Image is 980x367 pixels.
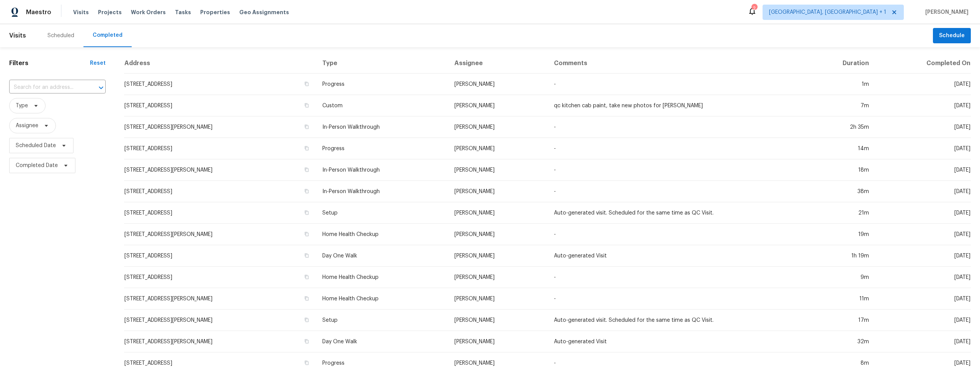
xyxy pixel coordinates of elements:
td: [DATE] [875,159,971,181]
td: 21m [802,202,875,224]
td: [PERSON_NAME] [448,310,548,331]
td: [PERSON_NAME] [448,202,548,224]
td: [DATE] [875,331,971,352]
td: - [548,224,802,245]
span: Projects [98,8,122,16]
td: [STREET_ADDRESS] [124,267,316,288]
td: In-Person Walkthrough [316,159,448,181]
input: Search for an address... [9,82,84,93]
td: Home Health Checkup [316,224,448,245]
td: Auto-generated visit. Scheduled for the same time as QC Visit. [548,310,802,331]
td: - [548,267,802,288]
td: [PERSON_NAME] [448,181,548,202]
td: [STREET_ADDRESS] [124,138,316,159]
span: Properties [200,8,230,16]
span: Work Orders [131,8,166,16]
td: [PERSON_NAME] [448,224,548,245]
button: Schedule [933,28,971,44]
span: Geo Assignments [239,8,289,16]
td: - [548,288,802,310]
div: Reset [90,59,106,67]
td: 11m [802,288,875,310]
span: [PERSON_NAME] [922,8,969,16]
td: [PERSON_NAME] [448,138,548,159]
td: Auto-generated visit. Scheduled for the same time as QC Visit. [548,202,802,224]
span: [GEOGRAPHIC_DATA], [GEOGRAPHIC_DATA] + 1 [769,8,886,16]
td: 17m [802,310,875,331]
button: Copy Address [303,252,310,259]
td: [DATE] [875,245,971,267]
td: Progress [316,74,448,95]
td: [DATE] [875,181,971,202]
span: Tasks [175,10,191,15]
td: [STREET_ADDRESS][PERSON_NAME] [124,159,316,181]
th: Completed On [875,53,971,74]
td: 38m [802,181,875,202]
td: - [548,159,802,181]
td: [PERSON_NAME] [448,331,548,352]
td: [STREET_ADDRESS] [124,74,316,95]
span: Type [16,102,28,110]
td: [DATE] [875,138,971,159]
button: Copy Address [303,123,310,130]
td: 18m [802,159,875,181]
th: Type [316,53,448,74]
td: 1m [802,74,875,95]
span: Scheduled Date [16,142,56,149]
td: [PERSON_NAME] [448,74,548,95]
button: Copy Address [303,231,310,238]
td: [PERSON_NAME] [448,267,548,288]
div: Completed [93,31,122,39]
button: Copy Address [303,274,310,280]
div: 2 [751,5,757,12]
td: 14m [802,138,875,159]
th: Duration [802,53,875,74]
td: [STREET_ADDRESS] [124,245,316,267]
td: - [548,181,802,202]
button: Copy Address [303,209,310,216]
span: Schedule [939,31,965,41]
td: Custom [316,95,448,116]
td: [PERSON_NAME] [448,245,548,267]
td: Day One Walk [316,331,448,352]
td: 2h 35m [802,116,875,138]
button: Copy Address [303,102,310,109]
td: [STREET_ADDRESS][PERSON_NAME] [124,116,316,138]
td: - [548,74,802,95]
td: [DATE] [875,202,971,224]
td: 7m [802,95,875,116]
td: [STREET_ADDRESS][PERSON_NAME] [124,310,316,331]
td: [STREET_ADDRESS] [124,202,316,224]
button: Open [96,82,106,93]
td: [DATE] [875,310,971,331]
button: Copy Address [303,80,310,87]
td: [PERSON_NAME] [448,159,548,181]
td: Auto-generated Visit [548,245,802,267]
td: 19m [802,224,875,245]
span: Maestro [26,8,51,16]
td: Day One Walk [316,245,448,267]
td: [DATE] [875,95,971,116]
td: Home Health Checkup [316,288,448,310]
td: In-Person Walkthrough [316,181,448,202]
td: Setup [316,310,448,331]
td: Setup [316,202,448,224]
td: - [548,116,802,138]
td: qc kitchen cab paint, take new photos for [PERSON_NAME] [548,95,802,116]
button: Copy Address [303,188,310,195]
td: [DATE] [875,288,971,310]
th: Assignee [448,53,548,74]
td: [STREET_ADDRESS][PERSON_NAME] [124,288,316,310]
td: [STREET_ADDRESS][PERSON_NAME] [124,331,316,352]
td: [STREET_ADDRESS] [124,95,316,116]
td: [STREET_ADDRESS] [124,181,316,202]
td: [PERSON_NAME] [448,116,548,138]
td: [DATE] [875,74,971,95]
h1: Filters [9,59,90,67]
span: Visits [9,27,26,44]
td: [PERSON_NAME] [448,288,548,310]
button: Copy Address [303,145,310,152]
button: Copy Address [303,359,310,366]
td: Progress [316,138,448,159]
button: Copy Address [303,338,310,345]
